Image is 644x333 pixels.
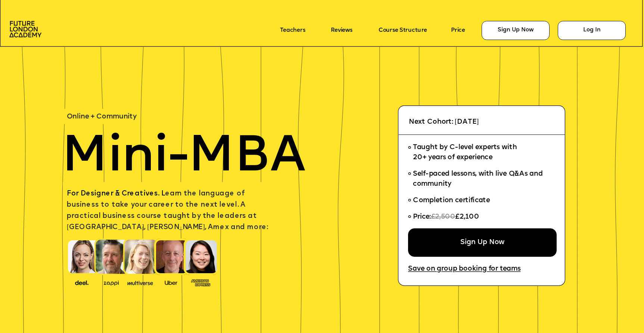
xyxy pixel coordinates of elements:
span: Completion certificate [413,197,490,204]
a: Save on group booking for teams [408,266,521,273]
span: Mini-MBA [62,133,306,183]
span: Taught by C-level experts with 20+ years of experience [413,144,517,161]
img: image-99cff0b2-a396-4aab-8550-cf4071da2cb9.png [159,279,184,286]
a: Reviews [331,27,352,34]
span: earn the language of business to take your career to the next level. A practical business course ... [67,190,268,231]
a: Price [451,27,465,34]
img: image-93eab660-639c-4de6-957c-4ae039a0235a.png [188,277,213,287]
span: Self-paced lessons, with live Q&As and community [413,171,545,188]
span: £2,100 [455,213,479,221]
a: Teachers [280,27,305,34]
span: Next Cohort: [DATE] [409,118,479,126]
img: image-aac980e9-41de-4c2d-a048-f29dd30a0068.png [9,21,41,37]
span: £2,500 [431,213,455,221]
span: Price: [413,213,431,221]
span: Online + Community [67,113,137,120]
img: image-388f4489-9820-4c53-9b08-f7df0b8d4ae2.png [69,278,94,286]
span: For Designer & Creatives. L [67,190,165,197]
img: image-b2f1584c-cbf7-4a77-bbe0-f56ae6ee31f2.png [99,279,124,286]
img: image-b7d05013-d886-4065-8d38-3eca2af40620.png [125,278,155,286]
a: Course Structure [379,27,427,34]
